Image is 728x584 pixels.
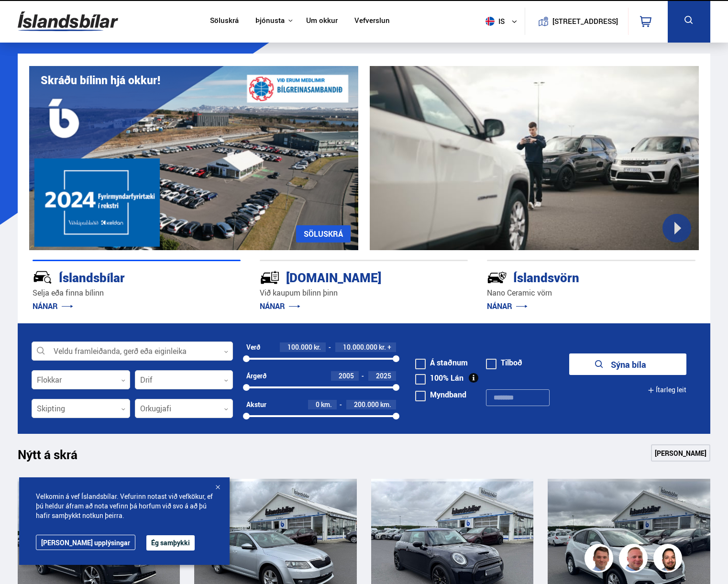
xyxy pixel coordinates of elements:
div: Árgerð [246,372,266,380]
div: Verð [246,343,260,351]
a: NÁNAR [260,301,300,311]
span: 100.000 [287,342,312,352]
img: nhp88E3Fdnt1Opn2.png [655,545,684,574]
a: Söluskrá [210,16,239,26]
a: [STREET_ADDRESS] [530,8,623,35]
img: svg+xml;base64,PHN2ZyB4bWxucz0iaHR0cDovL3d3dy53My5vcmcvMjAwMC9zdmciIHdpZHRoPSI1MTIiIGhlaWdodD0iNT... [485,17,495,26]
p: Nano Ceramic vörn [487,287,695,298]
img: tr5P-W3DuiFaO7aO.svg [260,267,280,287]
span: is [482,17,506,26]
span: km. [380,401,391,408]
h1: Nýtt á skrá [18,447,94,467]
a: NÁNAR [487,301,528,311]
span: kr. [314,343,321,351]
img: -Svtn6bYgwAsiwNX.svg [487,267,507,287]
button: Ítarleg leit [648,379,686,401]
a: Um okkur [306,16,338,26]
a: SÖLUSKRÁ [296,225,351,242]
button: Þjónusta [255,16,285,25]
p: Selja eða finna bílinn [33,287,241,298]
span: 200.000 [354,400,379,409]
h1: Skráðu bílinn hjá okkur! [41,74,160,87]
label: Tilboð [486,359,522,366]
span: km. [321,401,332,408]
a: Vefverslun [354,16,390,26]
a: NÁNAR [33,301,73,311]
span: 10.000.000 [343,342,377,352]
div: Íslandsbílar [33,268,207,285]
div: Akstur [246,401,266,408]
img: siFngHWaQ9KaOqBr.png [620,545,649,574]
img: JRvxyua_JYH6wB4c.svg [33,267,53,287]
label: Myndband [415,391,466,398]
img: FbJEzSuNWCJXmdc-.webp [586,545,615,574]
button: Ég samþykki [146,535,195,551]
span: kr. [379,343,386,351]
img: eKx6w-_Home_640_.png [29,66,358,250]
span: + [387,343,391,351]
span: 2025 [376,371,391,380]
a: [PERSON_NAME] upplýsingar [36,535,135,550]
button: Sýna bíla [569,353,686,375]
button: [STREET_ADDRESS] [556,17,614,25]
p: Við kaupum bílinn þinn [260,287,468,298]
span: 0 [316,400,320,409]
a: [PERSON_NAME] [651,444,710,462]
span: 2005 [339,371,354,380]
span: Velkomin á vef Íslandsbílar. Vefurinn notast við vefkökur, ef þú heldur áfram að nota vefinn þá h... [36,492,213,520]
label: 100% Lán [415,374,463,382]
div: [DOMAIN_NAME] [260,268,434,285]
button: is [482,7,525,35]
img: G0Ugv5HjCgRt.svg [18,6,118,37]
label: Á staðnum [415,359,468,366]
div: Íslandsvörn [487,268,661,285]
